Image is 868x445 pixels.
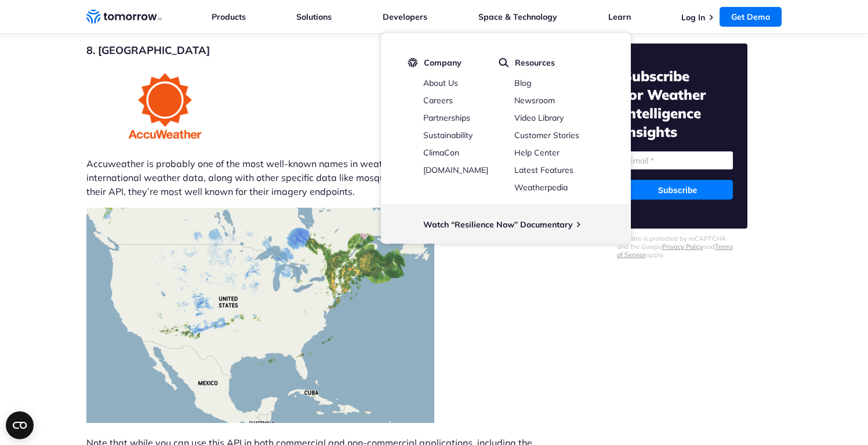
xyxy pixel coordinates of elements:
[514,182,568,193] a: Weatherpedia
[662,243,703,251] a: Privacy Policy
[86,157,547,198] p: Accuweather is probably one of the most well-known names in weather. They offer current, historic...
[408,57,418,68] img: tio-logo-icon.svg
[212,12,246,22] a: Products
[86,42,547,59] h2: 8. [GEOGRAPHIC_DATA]
[514,113,564,123] a: Video Library
[499,57,509,68] img: magnifier.svg
[423,147,459,158] a: ClimaCon
[423,78,458,88] a: About Us
[424,57,462,68] span: Company
[514,95,555,106] a: Newsroom
[514,165,573,175] a: Latest Features
[515,57,555,68] span: Resources
[423,219,573,230] a: Watch “Resilience Now” Documentary
[423,113,470,123] a: Partnerships
[514,147,560,158] a: Help Center
[514,130,579,140] a: Customer Stories
[423,95,453,106] a: Careers
[423,165,488,175] a: [DOMAIN_NAME]
[86,8,162,26] a: Home link
[617,234,739,259] p: This site is protected by reCAPTCHA and the Google and apply.
[423,130,473,140] a: Sustainability
[623,180,733,200] input: Subscribe
[383,12,427,22] a: Developers
[623,151,733,169] input: Email *
[296,12,332,22] a: Solutions
[608,12,631,22] a: Learn
[514,78,531,88] a: Blog
[6,411,34,439] button: Open CMP widget
[617,243,733,259] a: Terms of Service
[623,67,733,141] h2: Subscribe for Weather Intelligence Insights
[720,7,782,27] a: Get Demo
[478,12,557,22] a: Space & Technology
[681,12,705,23] a: Log In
